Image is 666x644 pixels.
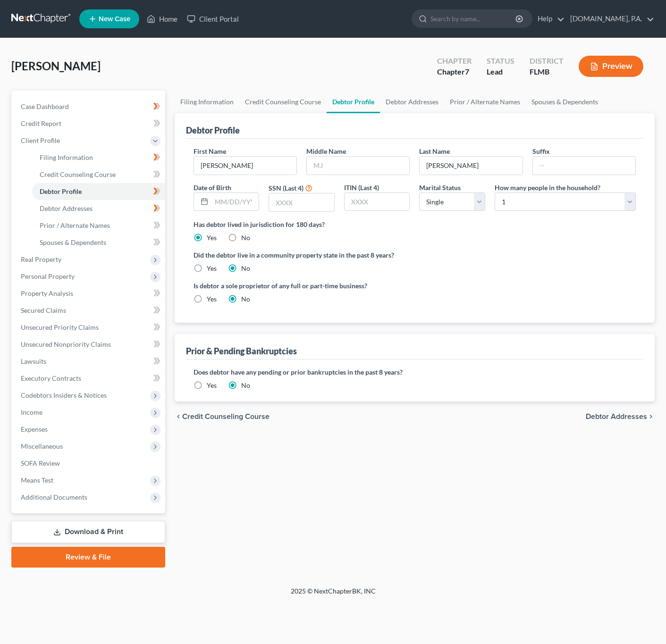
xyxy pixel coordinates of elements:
[586,413,655,420] button: Debtor Addresses chevron_right
[175,413,270,420] button: chevron_left Credit Counseling Course
[21,272,75,280] span: Personal Property
[11,59,101,73] span: [PERSON_NAME]
[194,281,410,291] label: Is debtor a sole proprietor of any full or part-time business?
[345,193,410,211] input: XXXX
[327,91,380,113] a: Debtor Profile
[21,255,61,263] span: Real Property
[380,91,444,113] a: Debtor Addresses
[21,102,69,110] span: Case Dashboard
[32,166,165,183] a: Credit Counseling Course
[13,336,165,353] a: Unsecured Nonpriority Claims
[579,56,643,77] button: Preview
[64,586,602,603] div: 2025 © NextChapterBK, INC
[207,381,217,390] label: Yes
[430,10,517,27] input: Search by name...
[13,455,165,472] a: SOFA Review
[647,413,655,420] i: chevron_right
[13,370,165,387] a: Executory Contracts
[307,157,409,175] input: M.I
[21,493,87,501] span: Additional Documents
[526,91,604,113] a: Spouses & Dependents
[21,391,107,399] span: Codebtors Insiders & Notices
[21,476,53,484] span: Means Test
[487,56,514,67] div: Status
[11,547,165,568] a: Review & File
[241,294,250,304] label: No
[194,146,226,156] label: First Name
[21,425,48,433] span: Expenses
[194,219,636,229] label: Has debtor lived in jurisdiction for 180 days?
[207,233,217,243] label: Yes
[344,183,379,192] label: ITIN (Last 4)
[32,200,165,217] a: Debtor Addresses
[32,234,165,251] a: Spouses & Dependents
[13,319,165,336] a: Unsecured Priority Claims
[239,91,327,113] a: Credit Counseling Course
[13,302,165,319] a: Secured Claims
[32,217,165,234] a: Prior / Alternate Names
[530,67,564,77] div: FLMB
[40,204,93,212] span: Debtor Addresses
[21,306,66,314] span: Secured Claims
[444,91,526,113] a: Prior / Alternate Names
[194,250,636,260] label: Did the debtor live in a community property state in the past 8 years?
[21,289,73,297] span: Property Analysis
[532,146,550,156] label: Suffix
[194,183,231,192] label: Date of Birth
[40,153,93,161] span: Filing Information
[194,157,296,175] input: --
[13,285,165,302] a: Property Analysis
[13,98,165,115] a: Case Dashboard
[40,238,106,246] span: Spouses & Dependents
[420,157,522,175] input: --
[419,183,461,192] label: Marital Status
[21,357,46,365] span: Lawsuits
[13,115,165,132] a: Credit Report
[419,146,450,156] label: Last Name
[306,146,346,156] label: Middle Name
[437,67,472,77] div: Chapter
[40,170,116,178] span: Credit Counseling Course
[21,459,60,467] span: SOFA Review
[11,521,165,543] a: Download & Print
[241,381,250,390] label: No
[207,294,217,304] label: Yes
[21,408,42,416] span: Income
[437,56,472,67] div: Chapter
[533,10,565,27] a: Help
[21,323,99,331] span: Unsecured Priority Claims
[533,157,635,175] input: --
[465,67,469,76] span: 7
[495,183,600,192] label: How many people in the household?
[487,67,514,77] div: Lead
[269,183,303,193] label: SSN (Last 4)
[142,10,182,27] a: Home
[175,91,239,113] a: Filing Information
[21,340,111,348] span: Unsecured Nonpriority Claims
[32,183,165,200] a: Debtor Profile
[182,413,270,420] span: Credit Counseling Course
[182,10,244,27] a: Client Portal
[269,193,334,211] input: XXXX
[186,345,297,357] div: Prior & Pending Bankruptcies
[186,125,240,136] div: Debtor Profile
[241,264,250,273] label: No
[241,233,250,243] label: No
[99,16,130,23] span: New Case
[40,187,82,195] span: Debtor Profile
[565,10,654,27] a: [DOMAIN_NAME], P.A.
[32,149,165,166] a: Filing Information
[21,119,61,127] span: Credit Report
[21,374,81,382] span: Executory Contracts
[207,264,217,273] label: Yes
[530,56,564,67] div: District
[21,136,60,144] span: Client Profile
[211,193,259,211] input: MM/DD/YYYY
[40,221,110,229] span: Prior / Alternate Names
[21,442,63,450] span: Miscellaneous
[13,353,165,370] a: Lawsuits
[175,413,182,420] i: chevron_left
[586,413,647,420] span: Debtor Addresses
[194,367,636,377] label: Does debtor have any pending or prior bankruptcies in the past 8 years?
